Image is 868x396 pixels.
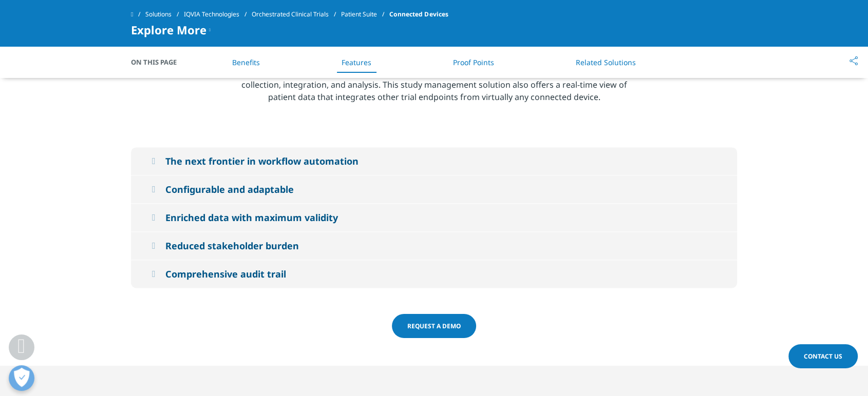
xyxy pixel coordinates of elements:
[131,175,737,203] button: Configurable and adaptable
[165,183,294,195] div: Configurable and adaptable
[131,204,737,231] button: Enriched data with maximum validity
[131,147,737,175] button: The next frontier in workflow automation
[145,5,184,24] a: Solutions
[9,365,34,391] button: Open Preferences
[453,57,494,67] a: Proof Points
[804,352,842,361] span: Contact Us
[131,24,206,36] span: Explore More
[165,155,358,167] div: The next frontier in workflow automation
[788,344,858,368] a: Contact Us
[389,5,448,24] span: Connected Devices
[392,314,476,338] a: REQUEST A DEMO
[165,211,338,224] div: Enriched data with maximum validity
[131,260,737,288] button: Comprehensive audit trail
[407,322,461,330] span: REQUEST A DEMO
[131,232,737,260] button: Reduced stakeholder burden
[252,5,341,24] a: Orchestrated Clinical Trials
[165,268,286,280] div: Comprehensive audit trail
[342,57,371,67] a: Features
[232,57,260,67] a: Benefits
[239,58,629,103] p: The IQVIA Clinical eSource Platform meets the new demands of the market by streamlining data coll...
[131,57,187,67] span: On This Page
[341,5,389,24] a: Patient Suite
[576,57,636,67] a: Related Solutions
[165,240,299,252] div: Reduced stakeholder burden
[184,5,252,24] a: IQVIA Technologies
